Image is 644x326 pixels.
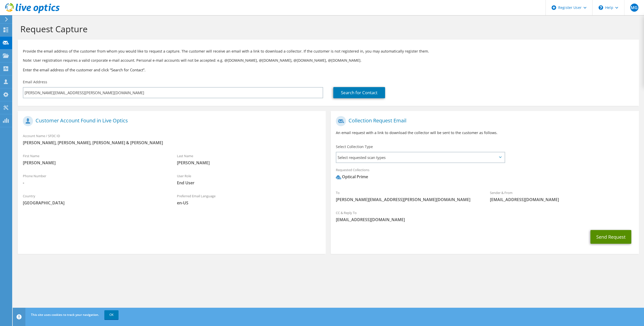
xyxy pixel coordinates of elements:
a: Search for Contact [333,87,385,98]
span: [GEOGRAPHIC_DATA] [23,200,167,206]
label: Select Collection Type [336,144,373,149]
div: Sender & From [485,187,639,205]
span: [PERSON_NAME] [23,160,167,166]
label: Email Address [23,79,47,85]
div: Last Name [172,151,326,168]
span: [EMAIL_ADDRESS][DOMAIN_NAME] [490,197,634,202]
div: First Name [18,151,172,168]
p: Note: User registration requires a valid corporate e-mail account. Personal e-mail accounts will ... [23,58,634,63]
span: en-US [177,200,321,206]
span: [EMAIL_ADDRESS][DOMAIN_NAME] [336,217,634,222]
div: To [331,187,485,205]
p: An email request with a link to download the collector will be sent to the customer as follows. [336,130,634,136]
div: Phone Number [18,171,172,188]
div: Preferred Email Language [172,191,326,208]
button: Send Request [590,230,631,244]
svg: \n [599,5,603,10]
span: [PERSON_NAME] [177,160,321,166]
span: [PERSON_NAME][EMAIL_ADDRESS][PERSON_NAME][DOMAIN_NAME] [336,197,480,202]
span: End User [177,180,321,186]
p: Provide the email address of the customer from whom you would like to request a capture. The cust... [23,48,634,54]
h1: Request Capture [20,24,634,34]
div: Account Name / SFDC ID [18,131,326,148]
span: Select requested scan types [336,152,504,162]
h1: Collection Request Email [336,116,631,126]
div: Optical Prime [336,174,368,180]
h3: Enter the email address of the customer and click “Search for Contact”. [23,67,634,73]
span: - [23,180,167,186]
span: [PERSON_NAME], [PERSON_NAME], [PERSON_NAME] & [PERSON_NAME] [23,140,321,145]
div: Requested Collections [331,165,639,185]
div: Country [18,191,172,208]
h1: Customer Account Found in Live Optics [23,116,318,126]
div: CC & Reply To [331,207,639,225]
div: User Role [172,171,326,188]
span: MG [630,4,638,12]
a: OK [104,310,119,319]
span: This site uses cookies to track your navigation. [31,313,99,317]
